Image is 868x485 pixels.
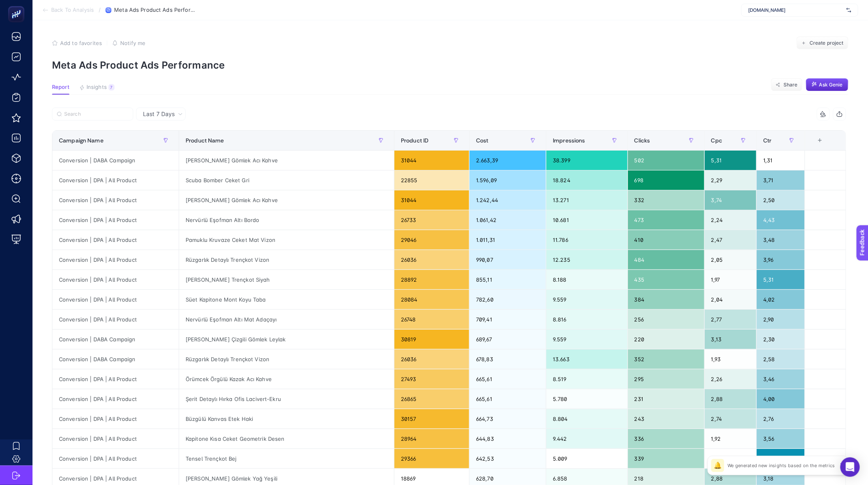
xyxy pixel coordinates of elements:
button: Create project [797,37,849,50]
span: Insights [87,84,107,91]
div: Rüzgarlık Detaylı Trençkot Vizon [179,250,394,269]
span: Ctr [763,137,771,144]
div: [PERSON_NAME] Trençkot Siyah [179,270,394,289]
div: 1,90 [705,449,756,468]
div: 9.559 [546,330,628,349]
span: Product ID [401,137,429,144]
div: 10.681 [546,210,628,230]
div: 689,67 [470,330,546,349]
div: 352 [628,349,704,369]
div: 339 [628,449,704,468]
div: Conversion | DPA | All Product [52,369,179,389]
span: Last 7 Days [143,110,175,118]
button: Notify me [112,40,145,46]
div: Conversion | DABA Campaign [52,349,179,369]
p: Meta Ads Product Ads Performance [52,59,849,71]
div: Örümcek Örgülü Kazak Acı Kahve [179,369,394,389]
div: Conversion | DPA | All Product [52,270,179,289]
button: Add to favorites [52,40,102,46]
div: Rüzgarlık Detaylı Trençkot Vizon [179,349,394,369]
div: 8.816 [546,310,628,329]
input: Search [64,111,128,117]
div: 2,74 [705,409,756,429]
div: 665,61 [470,369,546,389]
div: 3,71 [757,170,805,190]
div: 698 [628,170,704,190]
div: 8.804 [546,409,628,429]
div: 11.786 [546,230,628,250]
div: 8.188 [546,270,628,289]
div: 435 [628,270,704,289]
div: 18.824 [546,170,628,190]
div: 243 [628,409,704,429]
div: 3,48 [757,230,805,250]
div: 1,31 [757,151,805,170]
div: Kapitone Kısa Ceket Geometrik Desen [179,429,394,448]
div: Süet Kapitone Mont Koyu Taba [179,290,394,309]
div: 2,76 [757,409,805,429]
div: Conversion | DPA | All Product [52,170,179,190]
div: 31044 [394,151,469,170]
div: 5.009 [546,449,628,468]
div: 231 [628,389,704,409]
div: 30819 [394,330,469,349]
div: 26748 [394,310,469,329]
div: 2,90 [757,310,805,329]
div: 1.011,31 [470,230,546,250]
div: 30157 [394,409,469,429]
div: Conversion | DPA | All Product [52,290,179,309]
div: 2,05 [705,250,756,269]
div: 26865 [394,389,469,409]
div: Conversion | DPA | All Product [52,389,179,409]
div: Nervürlü Eşofman Altı Bordo [179,210,394,230]
div: Scuba Bomber Ceket Gri [179,170,394,190]
div: Şerit Detaylı Hırka Ofis Lacivert-Ekru [179,389,394,409]
div: Open Intercom Messenger [840,457,860,477]
div: 295 [628,369,704,389]
span: Product Name [186,137,224,144]
div: 9.442 [546,429,628,448]
div: 990,07 [470,250,546,269]
span: / [99,6,101,13]
div: 27493 [394,369,469,389]
div: Pamuklu Kruvaze Ceket Mat Vizon [179,230,394,250]
div: Conversion | DPA | All Product [52,210,179,230]
span: Add to favorites [60,40,102,46]
div: 2,30 [757,330,805,349]
div: 28964 [394,429,469,448]
div: Büzgülü Kanvas Etek Haki [179,409,394,429]
div: 256 [628,310,704,329]
span: Impressions [553,137,585,144]
div: Conversion | DABA Campaign [52,151,179,170]
div: 26733 [394,210,469,230]
div: 🔔 [711,459,724,472]
div: 2,77 [705,310,756,329]
div: 644,83 [470,429,546,448]
div: 502 [628,151,704,170]
div: 665,61 [470,389,546,409]
span: Campaign Name [59,137,104,144]
div: 29366 [394,449,469,468]
div: 28084 [394,290,469,309]
img: svg%3e [846,6,851,14]
span: Create project [810,40,844,46]
div: 1,92 [705,429,756,448]
div: 220 [628,330,704,349]
div: Nervürlü Eşofman Altı Mat Adaçayı [179,310,394,329]
button: Ask Genie [806,78,849,91]
div: 31044 [394,190,469,210]
div: 782,60 [470,290,546,309]
div: 1,97 [705,270,756,289]
div: Conversion | DPA | All Product [52,310,179,329]
span: Ask Genie [819,82,843,88]
span: Cost [476,137,489,144]
div: [PERSON_NAME] Gömlek Acı Kahve [179,190,394,210]
div: Conversion | DPA | All Product [52,190,179,210]
span: Feedback [5,2,31,9]
div: 12.235 [546,250,628,269]
div: Conversion | DPA | All Product [52,409,179,429]
div: [PERSON_NAME] Çizgili Gömlek Leylak [179,330,394,349]
div: 5,31 [705,151,756,170]
button: Share [771,78,803,91]
div: 2,88 [705,389,756,409]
